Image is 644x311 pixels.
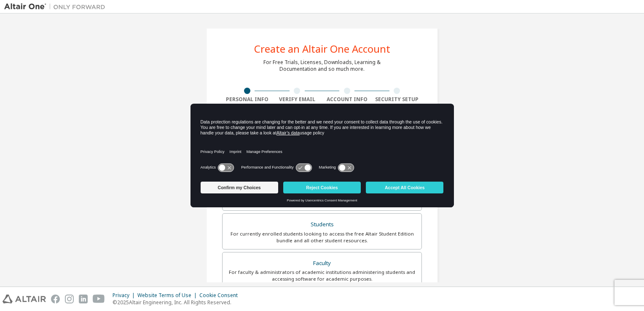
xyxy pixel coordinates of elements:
[3,295,46,303] img: altair_logo.svg
[254,44,390,54] div: Create an Altair One Account
[222,96,272,103] div: Personal Info
[228,269,416,282] div: For faculty & administrators of academic institutions administering students and accessing softwa...
[137,292,199,299] div: Website Terms of Use
[93,295,105,303] img: youtube.svg
[79,295,88,303] img: linkedin.svg
[272,96,322,103] div: Verify Email
[228,219,416,231] div: Students
[113,292,137,299] div: Privacy
[113,299,243,306] p: © 2025 Altair Engineering, Inc. All Rights Reserved.
[322,96,372,103] div: Account Info
[372,96,422,103] div: Security Setup
[199,292,243,299] div: Cookie Consent
[4,3,110,11] img: Altair One
[228,257,416,269] div: Faculty
[228,231,416,244] div: For currently enrolled students looking to access the free Altair Student Edition bundle and all ...
[263,59,381,72] div: For Free Trials, Licenses, Downloads, Learning & Documentation and so much more.
[65,295,74,303] img: instagram.svg
[51,295,60,303] img: facebook.svg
